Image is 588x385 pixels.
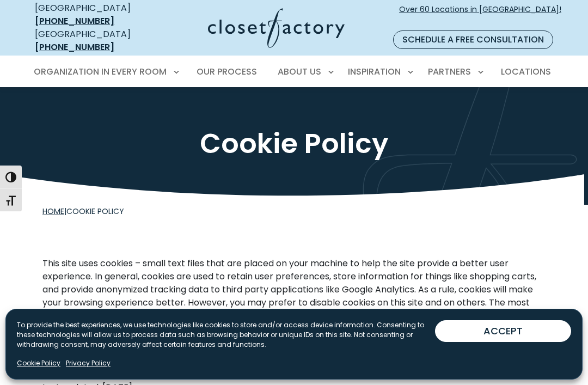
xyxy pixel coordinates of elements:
span: Partners [428,65,471,78]
span: Our Process [197,65,257,78]
span: Cookie Policy [66,206,124,217]
a: Home [42,206,64,217]
a: Schedule a Free Consultation [393,30,553,49]
img: Closet Factory Logo [208,8,345,48]
span: Over 60 Locations in [GEOGRAPHIC_DATA]! [399,4,561,27]
span: Inspiration [348,65,401,78]
a: Cookie Policy [17,358,60,368]
span: This site uses cookies – small text files that are placed on your machine to help the site provid... [42,257,541,335]
a: Privacy Policy [66,358,111,368]
button: ACCEPT [435,320,571,342]
nav: Primary Menu [26,57,562,87]
a: [PHONE_NUMBER] [35,15,114,27]
div: [GEOGRAPHIC_DATA] [35,28,154,54]
span: About Us [278,65,321,78]
span: | [42,206,124,217]
div: [GEOGRAPHIC_DATA] [35,2,154,28]
span: Locations [501,65,551,78]
span: Organization in Every Room [34,65,167,78]
p: To provide the best experiences, we use technologies like cookies to store and/or access device i... [17,320,435,350]
h1: Cookie Policy [42,128,546,160]
a: [PHONE_NUMBER] [35,41,114,53]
